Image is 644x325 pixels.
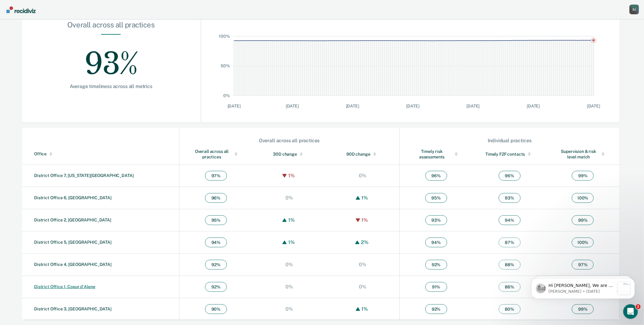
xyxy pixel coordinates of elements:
[499,238,521,247] span: 87 %
[27,17,92,173] span: Hi [PERSON_NAME], We are so excited to announce a brand new feature: AI case note search! 📣 Findi...
[499,215,521,225] span: 94 %
[466,104,479,108] text: [DATE]
[406,104,419,108] text: [DATE]
[572,238,594,247] span: 100 %
[412,149,461,160] div: Timely risk assessments
[34,151,177,157] div: Office
[587,104,600,108] text: [DATE]
[425,171,447,181] span: 96 %
[287,217,296,223] div: 1%
[522,266,644,309] iframe: Intercom notifications message
[205,304,227,314] span: 90 %
[22,144,179,165] th: Toggle SortBy
[572,215,594,225] span: 99 %
[499,282,521,292] span: 86 %
[284,195,295,201] div: 0%
[34,217,111,222] a: District Office 2, [GEOGRAPHIC_DATA]
[400,138,619,143] div: Individual practices
[346,104,359,108] text: [DATE]
[180,138,399,143] div: Overall across all practices
[360,195,370,201] div: 1%
[425,193,447,203] span: 95 %
[34,195,111,200] a: District Office 6, [GEOGRAPHIC_DATA]
[227,104,240,108] text: [DATE]
[34,173,134,178] a: District Office 7, [US_STATE][GEOGRAPHIC_DATA]
[425,282,447,292] span: 91 %
[485,151,534,157] div: Timely F2F contacts
[287,239,296,245] div: 1%
[399,144,473,165] th: Toggle SortBy
[41,20,181,34] div: Overall across all practices
[425,260,447,270] span: 92 %
[34,306,111,311] a: District Office 3, [GEOGRAPHIC_DATA]
[205,238,227,247] span: 94 %
[179,144,253,165] th: Toggle SortBy
[265,151,314,157] div: 30D change
[629,5,639,14] div: S J
[205,215,227,225] span: 95 %
[499,260,521,270] span: 88 %
[572,193,594,203] span: 100 %
[357,262,368,267] div: 0%
[284,262,295,267] div: 0%
[34,240,111,245] a: District Office 5, [GEOGRAPHIC_DATA]
[253,144,326,165] th: Toggle SortBy
[499,304,521,314] span: 80 %
[205,282,227,292] span: 92 %
[425,304,447,314] span: 92 %
[546,144,620,165] th: Toggle SortBy
[636,304,641,309] span: 2
[572,171,594,181] span: 99 %
[205,260,227,270] span: 92 %
[326,144,399,165] th: Toggle SortBy
[425,215,447,225] span: 93 %
[558,149,607,160] div: Supervision & risk level match
[34,262,111,267] a: District Office 4, [GEOGRAPHIC_DATA]
[286,104,299,108] text: [DATE]
[360,217,370,223] div: 1%
[499,193,521,203] span: 93 %
[6,6,36,13] img: Recidiviz
[629,5,639,14] button: Profile dropdown button
[205,193,227,203] span: 96 %
[34,284,95,289] a: District Office 1, Coeur d'Alene
[192,149,240,160] div: Overall across all practices
[27,23,92,28] p: Message from Kim, sent 3w ago
[284,306,295,312] div: 0%
[287,173,296,178] div: 1%
[357,284,368,290] div: 0%
[473,144,546,165] th: Toggle SortBy
[572,304,594,314] span: 99 %
[359,239,370,245] div: 2%
[41,83,181,89] div: Average timeliness across all metrics
[357,173,368,178] div: 0%
[338,151,387,157] div: 90D change
[41,35,181,83] div: 93%
[499,171,521,181] span: 96 %
[623,304,638,319] iframe: Intercom live chat
[527,104,540,108] text: [DATE]
[360,306,370,312] div: 1%
[572,260,594,270] span: 97 %
[284,284,295,290] div: 0%
[425,238,447,247] span: 94 %
[205,171,227,181] span: 97 %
